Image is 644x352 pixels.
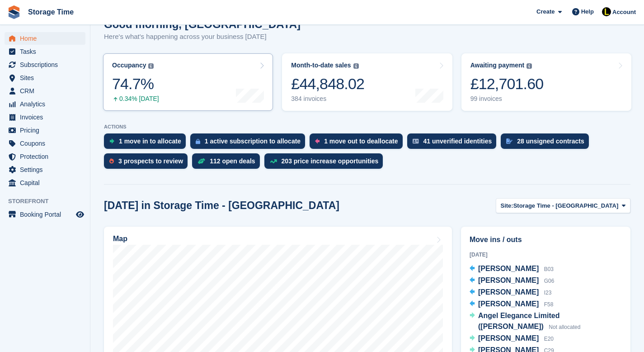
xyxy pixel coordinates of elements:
span: Invoices [20,111,74,124]
div: [DATE] [470,251,622,259]
span: Account [612,8,636,17]
a: 1 move out to deallocate [310,133,407,153]
img: icon-info-grey-7440780725fd019a000dd9b08b2336e03edf1995a4989e88bcd33f0948082b44.svg [148,63,154,69]
span: E20 [544,336,554,342]
a: 112 open deals [192,153,264,173]
img: icon-info-grey-7440780725fd019a000dd9b08b2336e03edf1995a4989e88bcd33f0948082b44.svg [526,63,532,69]
div: £12,701.60 [470,75,544,93]
div: 112 open deals [210,157,255,165]
a: menu [5,85,85,97]
p: Here's what's happening across your business [DATE] [104,32,301,42]
span: Site: [501,201,513,210]
a: Angel Elegance Limited ([PERSON_NAME]) Not allocated [470,310,622,333]
a: [PERSON_NAME] I23 [470,287,551,299]
span: F58 [544,301,554,308]
img: Laaibah Sarwar [602,7,611,16]
span: [PERSON_NAME] [478,276,539,284]
span: B03 [544,266,554,272]
a: Storage Time [24,5,77,19]
span: [PERSON_NAME] [478,300,539,308]
img: verify_identity-adf6edd0f0f0b5bbfe63781bf79b02c33cf7c696d77639b501bdc392416b5a36.svg [413,138,419,144]
span: Storage Time - [GEOGRAPHIC_DATA] [513,201,619,210]
a: Occupancy 74.7% 0.34% [DATE] [103,53,273,111]
span: Pricing [20,124,74,137]
h2: [DATE] in Storage Time - [GEOGRAPHIC_DATA] [104,200,339,212]
span: Tasks [20,45,74,58]
a: Preview store [75,209,85,220]
span: Protection [20,150,74,163]
a: menu [5,71,85,84]
span: Help [581,7,594,16]
span: G06 [544,278,555,284]
div: 1 move out to deallocate [324,138,398,145]
span: Booking Portal [20,208,74,221]
span: Sites [20,71,74,84]
a: [PERSON_NAME] E20 [470,333,554,345]
a: Month-to-date sales £44,848.02 384 invoices [282,53,452,111]
a: 203 price increase opportunities [264,153,388,173]
span: Not allocated [549,324,580,330]
span: CRM [20,85,74,97]
div: 3 prospects to review [118,157,183,165]
h2: Map [113,235,127,243]
img: prospect-51fa495bee0391a8d652442698ab0144808aea92771e9ea1ae160a38d050c398.svg [109,158,114,164]
div: 384 invoices [291,95,364,103]
span: Analytics [20,98,74,110]
div: Occupancy [112,62,146,69]
a: menu [5,32,85,45]
div: £44,848.02 [291,75,364,93]
span: Settings [20,163,74,176]
a: Awaiting payment £12,701.60 99 invoices [461,53,631,111]
h2: Move ins / outs [470,234,622,245]
p: ACTIONS [104,124,630,130]
div: 203 price increase opportunities [282,157,379,165]
a: [PERSON_NAME] B03 [470,263,554,275]
a: 3 prospects to review [104,153,192,173]
span: Storefront [8,197,90,206]
a: [PERSON_NAME] F58 [470,299,553,310]
a: menu [5,176,85,189]
div: 99 invoices [470,95,544,103]
a: menu [5,45,85,58]
img: move_ins_to_allocate_icon-fdf77a2bb77ea45bf5b3d319d69a93e2d87916cf1d5bf7949dd705db3b84f3ca.svg [109,138,114,144]
span: [PERSON_NAME] [478,288,539,296]
span: Subscriptions [20,58,74,71]
a: menu [5,137,85,150]
span: Capital [20,176,74,189]
a: menu [5,163,85,176]
span: [PERSON_NAME] [478,265,539,272]
div: 74.7% [112,75,159,93]
div: 28 unsigned contracts [517,138,584,145]
a: 1 active subscription to allocate [190,133,310,153]
div: 1 active subscription to allocate [205,138,301,145]
div: 1 move in to allocate [119,138,181,145]
a: menu [5,58,85,71]
span: Angel Elegance Limited ([PERSON_NAME]) [478,312,559,330]
a: menu [5,124,85,137]
a: menu [5,111,85,124]
img: deal-1b604bf984904fb50ccaf53a9ad4b4a5d6e5aea283cecdc64d6e3604feb123c2.svg [197,158,205,164]
div: 0.34% [DATE] [112,95,159,103]
a: 28 unsigned contracts [501,133,593,153]
img: price_increase_opportunities-93ffe204e8149a01c8c9dc8f82e8f89637d9d84a8eef4429ea346261dce0b2c0.svg [270,159,277,163]
span: Coupons [20,137,74,150]
a: 1 move in to allocate [104,133,190,153]
a: 41 unverified identities [407,133,501,153]
div: Awaiting payment [470,62,525,69]
a: menu [5,98,85,110]
div: 41 unverified identities [423,138,492,145]
a: menu [5,208,85,221]
img: icon-info-grey-7440780725fd019a000dd9b08b2336e03edf1995a4989e88bcd33f0948082b44.svg [353,63,359,69]
img: move_outs_to_deallocate_icon-f764333ba52eb49d3ac5e1228854f67142a1ed5810a6f6cc68b1a99e826820c5.svg [315,138,320,144]
span: Home [20,32,74,45]
a: [PERSON_NAME] G06 [470,275,554,287]
img: active_subscription_to_allocate_icon-d502201f5373d7db506a760aba3b589e785aa758c864c3986d89f69b8ff3... [196,138,200,144]
img: contract_signature_icon-13c848040528278c33f63329250d36e43548de30e8caae1d1a13099fd9432cc5.svg [506,138,512,144]
span: Create [536,7,555,16]
a: menu [5,150,85,163]
span: [PERSON_NAME] [478,334,539,342]
span: I23 [544,290,552,296]
div: Month-to-date sales [291,62,351,69]
button: Site: Storage Time - [GEOGRAPHIC_DATA] [496,198,631,213]
img: stora-icon-8386f47178a22dfd0bd8f6a31ec36ba5ce8667c1dd55bd0f319d3a0aa187defe.svg [7,5,21,19]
